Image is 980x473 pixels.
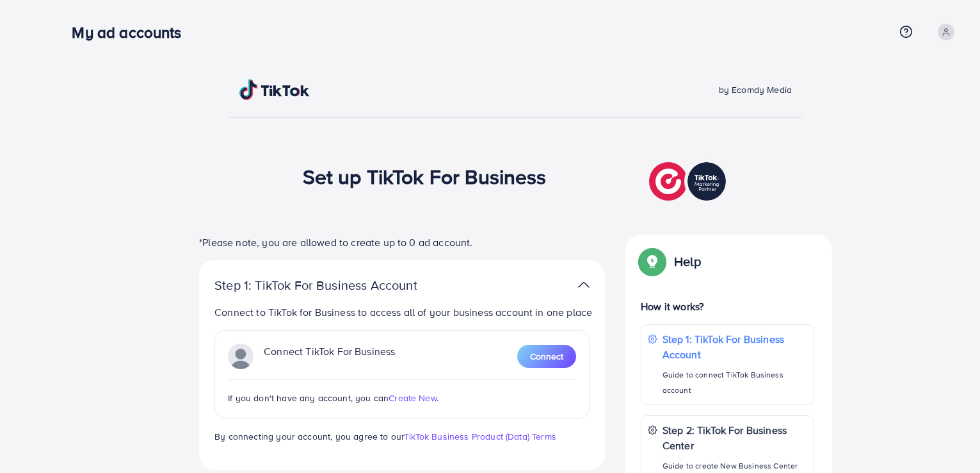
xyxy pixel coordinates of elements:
[719,83,792,96] span: by Ecomdy Media
[641,250,664,273] img: Popup guide
[239,79,310,100] img: TikTok
[72,23,191,42] h3: My ad accounts
[663,367,807,398] p: Guide to connect TikTok Business account
[641,299,814,314] p: How it works?
[303,164,547,188] h1: Set up TikTok For Business
[649,159,729,204] img: TikTok partner
[663,331,807,362] p: Step 1: TikTok For Business Account
[199,235,605,250] p: *Please note, you are allowed to create up to 0 ad account.
[214,278,458,293] p: Step 1: TikTok For Business Account
[663,422,807,453] p: Step 2: TikTok For Business Center
[578,276,590,294] img: TikTok partner
[674,254,701,269] p: Help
